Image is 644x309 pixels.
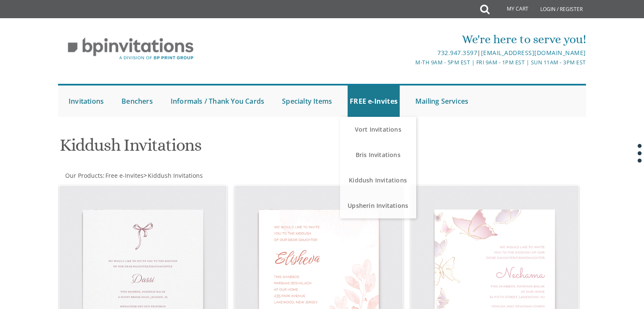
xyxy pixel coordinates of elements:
[235,31,586,48] div: We're here to serve you!
[280,86,334,117] a: Specialty Items
[340,168,416,193] a: Kiddush Invitations
[340,117,416,142] a: Vort Invitations
[340,142,416,168] a: Bris Invitations
[235,48,586,58] div: |
[413,86,470,117] a: Mailing Services
[591,256,644,296] iframe: chat widget
[148,171,203,179] span: Kiddush Invitations
[105,171,144,179] a: Free e-Invites
[169,86,266,117] a: Informals / Thank You Cards
[481,49,586,57] a: [EMAIL_ADDRESS][DOMAIN_NAME]
[64,171,103,179] a: Our Products
[147,171,203,179] a: Kiddush Invitations
[119,86,155,117] a: Benchers
[58,31,203,66] img: BP Invitation Loft
[340,193,416,218] a: Upsherin Invitations
[58,171,322,180] div: :
[348,86,400,117] a: FREE e-Invites
[144,171,203,179] span: >
[60,136,405,161] h1: Kiddush Invitations
[66,86,106,117] a: Invitations
[235,58,586,67] div: M-Th 9am - 5pm EST | Fri 9am - 1pm EST | Sun 11am - 3pm EST
[489,1,534,18] a: My Cart
[437,49,477,57] a: 732.947.3597
[105,171,144,179] span: Free e-Invites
